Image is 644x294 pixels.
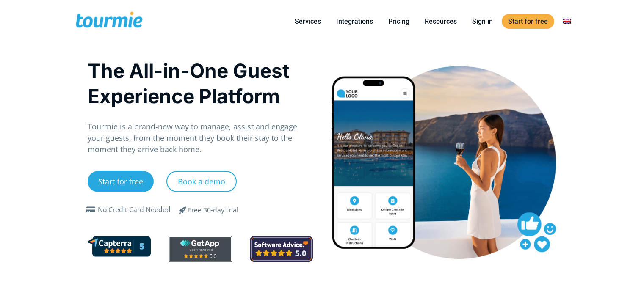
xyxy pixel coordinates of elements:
span:  [84,206,98,213]
a: Start for free [502,14,554,29]
a: Book a demo [166,171,237,192]
h1: The All-in-One Guest Experience Platform [88,58,313,109]
p: Tourmie is a brand-new way to manage, assist and engage your guests, from the moment they book th... [88,121,313,155]
a: Start for free [88,171,154,192]
div: Free 30-day trial [188,205,238,215]
a: Pricing [382,16,416,27]
div: No Credit Card Needed [98,205,171,215]
a: Services [288,16,327,27]
a: Resources [418,16,463,27]
span:  [173,205,193,215]
a: Integrations [330,16,379,27]
a: Sign in [466,16,499,27]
